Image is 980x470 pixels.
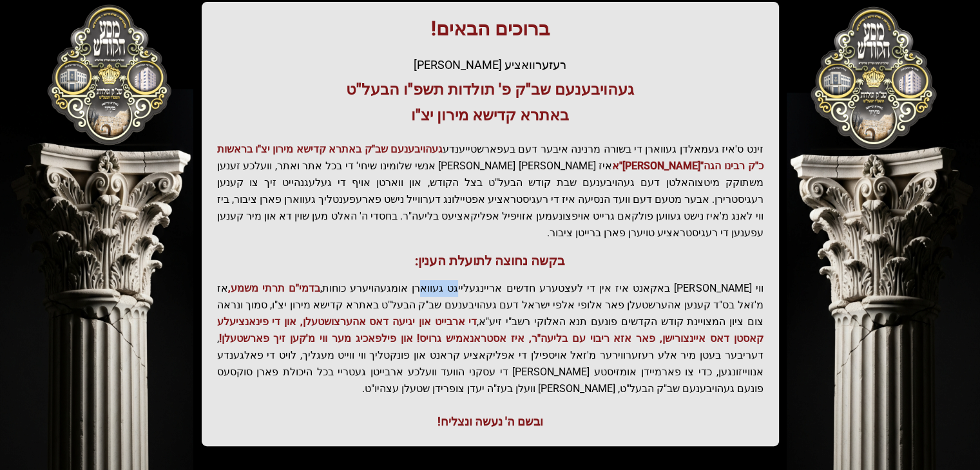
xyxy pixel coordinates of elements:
div: ובשם ה' נעשה ונצליח! [217,413,764,431]
span: געהויבענעם שב"ק באתרא קדישא מירון יצ"ו בראשות כ"ק רבינו הגה"[PERSON_NAME]"א [217,143,764,172]
p: זינט ס'איז געמאלדן געווארן די בשורה מרנינה איבער דעם בעפארשטייענדע איז [PERSON_NAME] [PERSON_NAME... [217,141,764,241]
h3: באתרא קדישא מירון יצ"ו [217,105,764,126]
span: די ארבייט און יגיעה דאס אהערצושטעלן, און די פינאנציעלע קאסטן דאס איינצורישן, פאר אזא ריבוי עם בלי... [217,315,764,344]
div: רעזערוואציע [PERSON_NAME] [217,56,764,74]
h3: געהויבענעם שב"ק פ' תולדות תשפ"ו הבעל"ט [217,79,764,100]
span: בדמי"ם תרתי משמע, [228,282,320,294]
h3: בקשה נחוצה לתועלת הענין: [217,252,764,270]
p: ווי [PERSON_NAME] באקאנט איז אין די לעצטערע חדשים אריינגעלייגט געווארן אומגעהויערע כוחות, אז מ'זא... [217,280,764,397]
h1: ברוכים הבאים! [217,17,764,41]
